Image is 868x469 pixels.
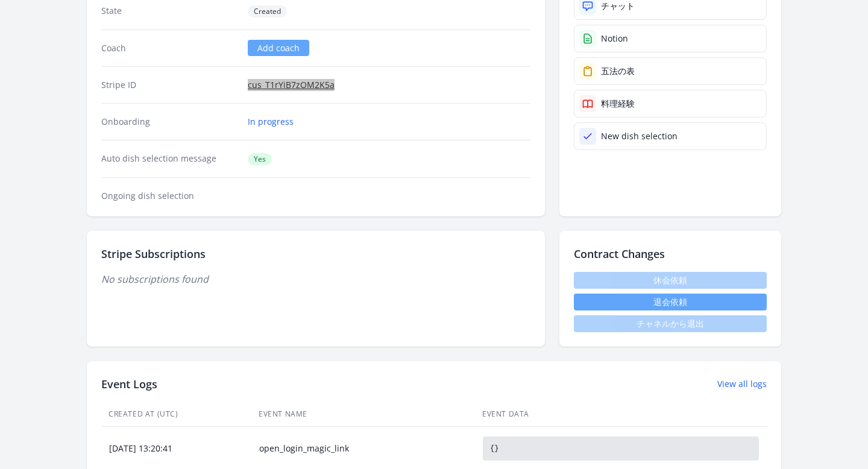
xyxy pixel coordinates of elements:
span: Created [248,5,287,17]
a: cus_T1rYiB7zOM2K5a [248,79,335,91]
a: Add coach [248,40,309,56]
div: 料理経験 [601,98,635,110]
th: Created At (UTC) [101,402,251,427]
p: No subscriptions found [101,272,530,286]
span: Yes [248,153,272,165]
th: Event Data [475,402,767,427]
div: 五法の表 [601,65,635,77]
h2: Contract Changes [574,245,767,262]
a: New dish selection [574,122,767,150]
dt: Coach [101,42,238,54]
h2: Stripe Subscriptions [101,245,530,262]
pre: {} [483,436,759,461]
dt: Onboarding [101,116,238,128]
a: View all logs [717,378,767,390]
span: チャネルから退出 [574,315,767,332]
div: open_login_magic_link [252,442,474,455]
dt: Auto dish selection message [101,153,238,165]
span: 休会依頼 [574,272,767,289]
button: 退会依頼 [574,294,767,310]
h2: Event Logs [101,376,157,392]
a: Notion [574,25,767,52]
div: Notion [601,33,628,45]
a: 料理経験 [574,90,767,118]
div: New dish selection [601,130,678,142]
dt: Ongoing dish selection [101,190,238,202]
a: In progress [248,116,294,128]
th: Event Name [251,402,475,427]
dt: State [101,5,238,17]
div: [DATE] 13:20:41 [102,442,251,455]
a: 五法の表 [574,57,767,85]
dt: Stripe ID [101,79,238,91]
